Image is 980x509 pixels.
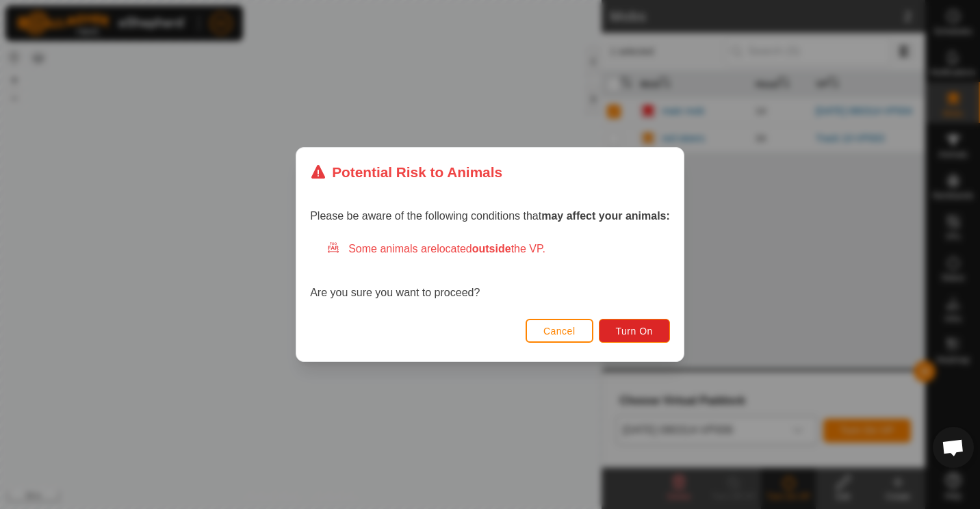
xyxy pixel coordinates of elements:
span: Cancel [543,326,576,337]
span: located the VP. [437,243,545,254]
button: Turn On [599,319,670,343]
div: Some animals are [326,241,670,257]
strong: outside [472,243,511,254]
button: Cancel [526,319,593,343]
div: Open chat [933,427,974,468]
strong: may affect your animals: [541,210,670,222]
div: Are you sure you want to proceed? [310,241,670,301]
span: Turn On [616,326,653,337]
span: Please be aware of the following conditions that [310,210,670,222]
div: Potential Risk to Animals [310,161,502,183]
